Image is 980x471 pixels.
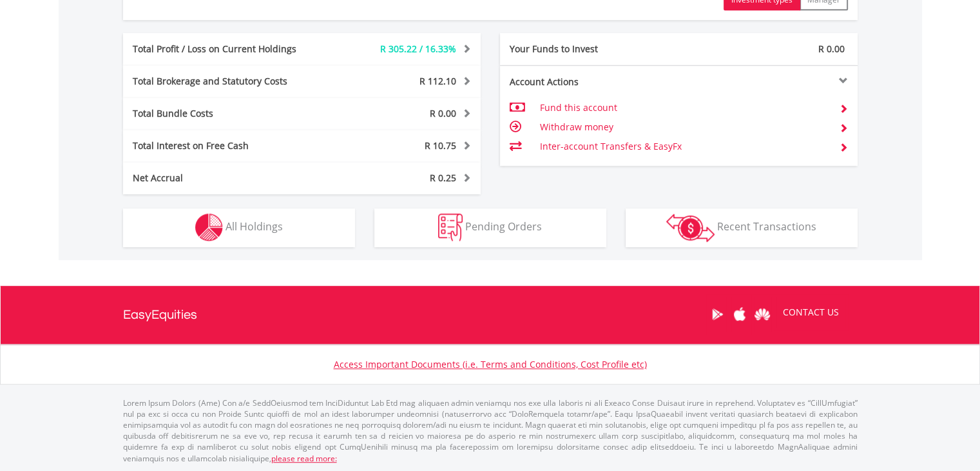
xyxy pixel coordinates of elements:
span: R 112.10 [419,75,456,87]
span: R 0.00 [430,107,456,119]
button: Pending Orders [374,208,606,247]
a: Huawei [751,294,774,334]
div: Total Brokerage and Statutory Costs [123,75,332,88]
a: Apple [729,294,751,334]
div: Account Actions [500,75,679,88]
a: Access Important Documents (i.e. Terms and Conditions, Cost Profile etc) [334,358,647,370]
td: Inter-account Transfers & EasyFx [539,137,829,156]
div: Your Funds to Invest [500,43,679,55]
a: please read more: [271,453,337,464]
td: Withdraw money [539,117,829,137]
p: Lorem Ipsum Dolors (Ame) Con a/e SeddOeiusmod tem InciDiduntut Lab Etd mag aliquaen admin veniamq... [123,397,858,464]
span: Recent Transactions [717,219,816,234]
a: CONTACT US [774,294,848,330]
span: R 10.75 [425,139,456,152]
span: All Holdings [226,219,283,234]
span: Pending Orders [465,219,542,234]
button: Recent Transactions [626,208,858,247]
span: R 305.22 / 16.33% [380,43,456,55]
div: Total Bundle Costs [123,107,332,120]
img: pending_instructions-wht.png [438,214,463,241]
a: EasyEquities [123,286,197,344]
span: R 0.25 [430,172,456,184]
span: R 0.00 [818,43,845,55]
div: Net Accrual [123,172,332,185]
div: Total Interest on Free Cash [123,139,332,152]
a: Google Play [706,294,729,334]
div: Total Profit / Loss on Current Holdings [123,43,332,55]
img: holdings-wht.png [195,214,223,241]
button: All Holdings [123,208,355,247]
img: transactions-zar-wht.png [666,214,715,242]
td: Fund this account [539,98,829,117]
